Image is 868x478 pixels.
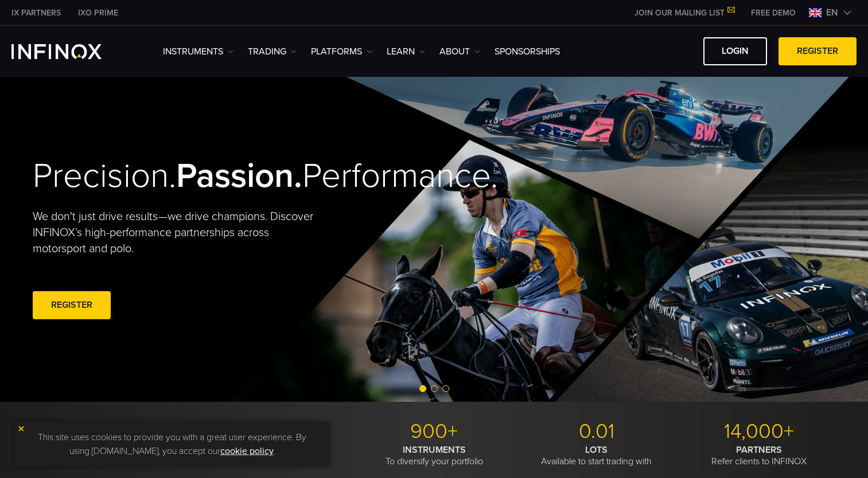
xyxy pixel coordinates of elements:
a: INFINOX MENU [742,7,804,19]
img: yellow close icon [17,425,25,433]
span: Go to slide 1 [419,385,426,392]
a: PLATFORMS [311,45,372,58]
a: Learn [387,45,425,58]
span: en [822,6,843,19]
p: Up to 1:1000 [195,419,349,444]
strong: INSTRUMENTS [403,444,466,456]
p: 14,000+ [682,419,836,444]
p: We don't just drive results—we drive champions. Discover INFINOX’s high-performance partnerships ... [33,209,322,257]
a: REGISTER [779,37,857,65]
a: SPONSORSHIPS [495,45,560,58]
a: INFINOX Logo [11,44,129,59]
a: ABOUT [439,45,480,58]
a: Instruments [163,45,233,58]
a: INFINOX [3,7,69,19]
strong: LOTS [585,444,608,456]
p: MT4/5 [33,419,186,444]
a: REGISTER [33,291,111,319]
strong: PARTNERS [736,444,782,456]
a: JOIN OUR MAILING LIST [626,8,742,18]
h2: Precision. Performance. [33,155,394,197]
strong: Passion. [176,155,302,197]
p: 900+ [357,419,511,444]
a: cookie policy [220,445,274,457]
a: TRADING [248,45,297,58]
span: Go to slide 3 [442,385,449,392]
p: This site uses cookies to provide you with a great user experience. By using [DOMAIN_NAME], you a... [20,428,324,461]
p: Available to start trading with [520,444,674,467]
p: To diversify your portfolio [357,444,511,467]
p: 0.01 [520,419,674,444]
a: LOGIN [703,37,767,65]
span: Go to slide 2 [431,385,438,392]
p: Refer clients to INFINOX [682,444,836,467]
a: INFINOX [69,7,127,19]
